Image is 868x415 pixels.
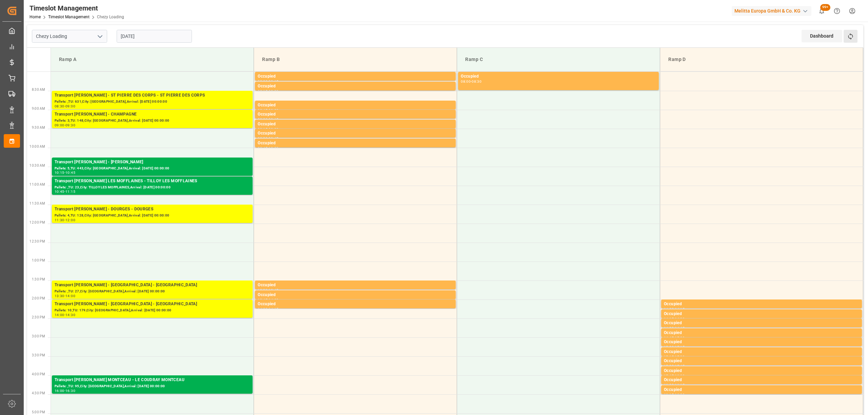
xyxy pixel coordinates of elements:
div: 08:30 [472,80,481,83]
div: Occupied [258,140,453,147]
div: Transport [PERSON_NAME] - [GEOGRAPHIC_DATA] - [GEOGRAPHIC_DATA] [55,301,250,308]
div: 12:00 [65,219,75,222]
div: Occupied [258,301,453,308]
div: 14:00 [258,308,268,311]
div: 14:15 [675,308,685,311]
div: 15:30 [675,355,685,358]
div: 08:00 [258,80,268,83]
div: Occupied [664,320,859,327]
div: 09:15 [258,128,268,131]
div: 14:45 [664,336,674,339]
span: 12:00 PM [29,221,45,224]
a: Timeslot Management [48,15,90,19]
div: 14:15 [269,308,278,311]
div: 14:00 [65,294,75,297]
div: Occupied [258,83,453,90]
span: 8:30 AM [32,88,45,91]
div: 09:30 [258,137,268,140]
span: 4:30 PM [32,391,45,395]
div: - [268,147,269,150]
div: 09:45 [258,147,268,150]
span: 5:00 PM [32,410,45,414]
div: - [268,109,269,112]
div: - [268,289,269,292]
div: 16:00 [55,389,64,392]
span: 11:30 AM [29,202,45,205]
div: - [674,374,675,377]
div: Occupied [664,301,859,308]
div: 08:15 [269,80,278,83]
div: 14:15 [664,317,674,320]
div: Occupied [258,111,453,118]
div: - [64,171,65,174]
div: - [64,389,65,392]
div: 15:15 [675,346,685,349]
div: 08:30 [269,90,278,93]
div: 10:45 [65,171,75,174]
div: 16:00 [675,374,685,377]
button: Help Center [829,3,845,19]
div: 16:15 [675,383,685,387]
div: Transport [PERSON_NAME] - CHAMPAGNE [55,111,250,118]
div: 16:30 [65,389,75,392]
div: Ramp C [462,53,654,66]
div: 08:30 [55,105,64,108]
div: Occupied [664,368,859,374]
div: - [64,190,65,193]
div: Occupied [258,121,453,128]
span: 3:30 PM [32,353,45,357]
div: 13:30 [55,294,64,297]
div: - [674,346,675,349]
div: Melitta Europa GmbH & Co. KG [732,6,811,16]
div: 14:00 [55,313,64,316]
span: 2:00 PM [32,296,45,300]
div: 16:15 [664,393,674,396]
div: 15:00 [675,336,685,339]
div: - [268,128,269,131]
div: - [64,294,65,297]
div: 09:30 [65,124,75,127]
div: Occupied [664,311,859,317]
div: 10:45 [55,190,64,193]
input: DD-MM-YYYY [117,30,192,43]
div: - [674,365,675,368]
div: 10:15 [55,171,64,174]
div: 09:15 [269,118,278,121]
div: 11:15 [65,190,75,193]
div: Timeslot Management [29,3,124,13]
span: 10:30 AM [29,164,45,167]
div: 15:45 [664,374,674,377]
div: 15:00 [664,346,674,349]
div: Transport [PERSON_NAME] MONTCEAU - LE COUDRAY MONTCEAU [55,377,250,383]
span: 1:00 PM [32,258,45,262]
div: - [674,327,675,330]
div: 16:00 [664,383,674,387]
div: - [471,80,472,83]
a: Home [29,15,41,19]
div: - [64,105,65,108]
div: 14:30 [664,327,674,330]
div: Pallets: ,TU: 95,City: [GEOGRAPHIC_DATA],Arrival: [DATE] 00:00:00 [55,383,250,389]
div: Ramp D [666,53,857,66]
span: 2:30 PM [32,315,45,319]
div: Transport [PERSON_NAME] - [GEOGRAPHIC_DATA] - [GEOGRAPHIC_DATA] [55,282,250,289]
div: 09:00 [65,105,75,108]
div: 15:45 [675,365,685,368]
button: show 100 new notifications [814,3,829,19]
div: - [268,118,269,121]
div: - [268,90,269,93]
div: 10:00 [269,147,278,150]
div: 08:15 [258,90,268,93]
div: - [268,308,269,311]
span: 4:00 PM [32,372,45,376]
div: Occupied [258,130,453,137]
div: Occupied [664,349,859,355]
div: Occupied [664,377,859,383]
div: - [64,124,65,127]
div: Occupied [664,387,859,393]
div: Dashboard [802,30,842,42]
div: Occupied [258,292,453,298]
div: 14:30 [65,313,75,316]
div: Occupied [461,73,656,80]
div: 14:00 [269,298,278,302]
